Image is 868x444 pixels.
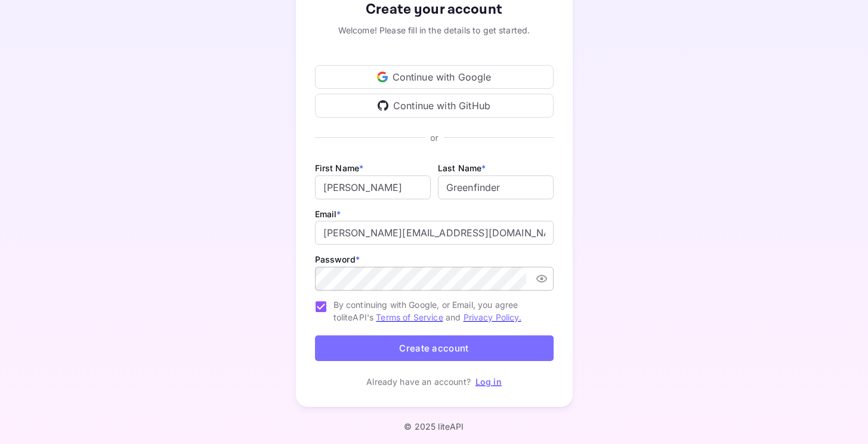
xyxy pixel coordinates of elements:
a: Terms of Service [376,312,443,322]
a: Privacy Policy. [464,312,521,322]
label: First Name [315,163,364,173]
a: Log in [475,377,502,387]
div: Continue with GitHub [315,94,554,118]
input: Doe [438,175,554,199]
p: © 2025 liteAPI [404,421,464,431]
input: John [315,175,431,199]
span: By continuing with Google, or Email, you agree to liteAPI's and [333,298,544,323]
button: Create account [315,335,554,361]
div: Welcome! Please fill in the details to get started. [315,24,554,36]
input: johndoe@gmail.com [315,221,554,245]
div: Continue with Google [315,65,554,89]
label: Email [315,209,341,219]
button: toggle password visibility [531,268,552,289]
label: Last Name [438,163,486,173]
label: Password [315,254,360,264]
p: Already have an account? [366,375,471,388]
